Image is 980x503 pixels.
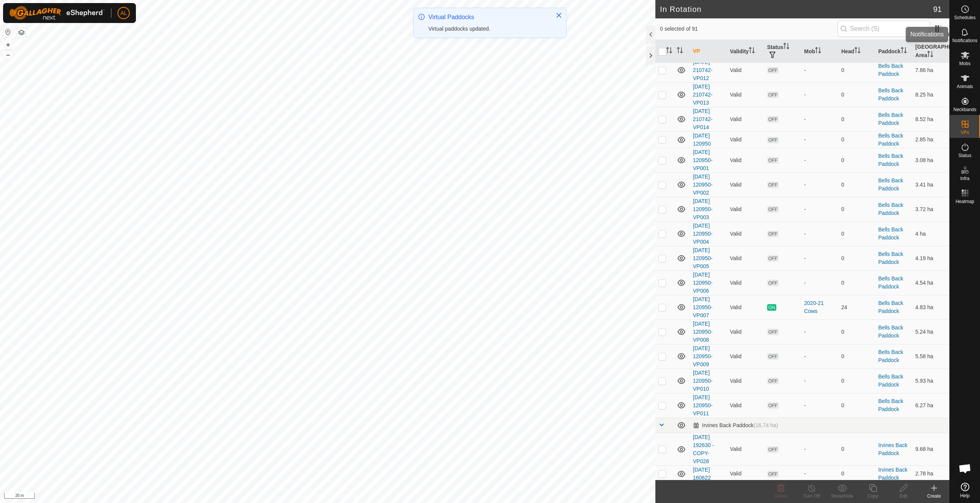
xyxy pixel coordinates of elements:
a: Bells Back Paddock [878,112,903,126]
span: OFF [767,67,779,74]
div: 2020-21 Cows [804,299,835,315]
div: Virtual Paddocks [428,13,548,22]
a: [DATE] 120950-VP009 [693,345,712,367]
span: OFF [767,92,779,98]
div: - [804,230,835,238]
td: Valid [727,131,764,148]
span: Help [960,493,970,498]
a: [DATE] 120950-VP001 [693,149,712,171]
button: Close [554,10,564,21]
p-sorticon: Activate to sort [815,48,821,54]
p-sorticon: Activate to sort [901,48,907,54]
span: OFF [767,231,779,237]
th: Status [764,40,801,63]
div: - [804,352,835,360]
span: OFF [767,378,779,384]
button: – [3,50,13,59]
td: Valid [727,197,764,221]
div: - [804,401,835,410]
td: 2.78 ha [912,465,949,482]
span: OFF [767,280,779,286]
td: Valid [727,221,764,246]
p-sorticon: Activate to sort [783,44,789,50]
td: 24 [838,295,875,319]
a: Bells Back Paddock [878,324,903,339]
div: Create [919,493,949,500]
th: VP [690,40,727,63]
span: Infra [960,176,969,181]
button: + [3,40,13,49]
span: OFF [767,116,779,123]
span: Schedules [954,15,975,20]
span: Mobs [959,61,970,66]
div: Copy [857,493,888,500]
th: Paddock [875,40,912,63]
a: Bells Back Paddock [878,202,903,216]
a: Bells Back Paddock [878,398,903,412]
td: 0 [838,82,875,107]
td: 0 [838,465,875,482]
div: - [804,279,835,287]
td: Valid [727,270,764,295]
td: 0 [838,131,875,148]
td: 3.72 ha [912,197,949,221]
td: 6.27 ha [912,393,949,418]
span: (16.74 ha) [754,422,778,428]
td: 4.83 ha [912,295,949,319]
p-sorticon: Activate to sort [927,52,933,58]
span: Animals [957,84,973,89]
a: Irvines Back Paddock [878,442,907,456]
span: OFF [767,446,779,453]
td: 4.54 ha [912,270,949,295]
a: [DATE] 120950 [693,133,711,147]
div: Irvines Back Paddock [693,422,778,429]
td: 0 [838,344,875,369]
div: - [804,254,835,262]
span: 91 [933,3,942,15]
a: [DATE] 120950-VP011 [693,394,712,416]
span: OFF [767,206,779,213]
a: [DATE] 120950-VP003 [693,198,712,220]
td: 5.58 ha [912,344,949,369]
a: [DATE] 120950-VP007 [693,296,712,318]
img: Gallagher Logo [9,6,105,20]
div: Edit [888,493,919,500]
td: 0 [838,221,875,246]
a: Privacy Policy [297,493,326,500]
td: Valid [727,319,764,344]
span: 0 selected of 91 [660,25,838,33]
th: Mob [801,40,838,63]
a: Help [950,480,980,501]
a: Bells Back Paddock [878,275,903,290]
a: [DATE] 210742-VP014 [693,108,712,130]
a: [DATE] 210742-VP013 [693,84,712,106]
td: Valid [727,369,764,393]
td: 5.24 ha [912,319,949,344]
td: Valid [727,246,764,270]
a: [DATE] 160622 [693,467,711,481]
a: Bells Back Paddock [878,63,903,77]
td: 7.86 ha [912,58,949,82]
td: 0 [838,197,875,221]
a: [DATE] 120950-VP005 [693,247,712,269]
span: OFF [767,471,779,477]
td: 4 ha [912,221,949,246]
a: Bells Back Paddock [878,374,903,388]
th: [GEOGRAPHIC_DATA] Area [912,40,949,63]
span: Notifications [952,38,977,43]
a: [DATE] 120950-VP010 [693,370,712,392]
td: Valid [727,107,764,131]
td: 0 [838,246,875,270]
span: OFF [767,329,779,335]
span: OFF [767,255,779,262]
div: Open chat [954,457,977,480]
td: Valid [727,393,764,418]
td: Valid [727,433,764,465]
a: [DATE] 120950-VP004 [693,223,712,245]
td: 0 [838,172,875,197]
span: VPs [960,130,969,135]
td: Valid [727,172,764,197]
div: - [804,377,835,385]
a: Irvines Back Paddock [878,467,907,481]
span: OFF [767,182,779,188]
